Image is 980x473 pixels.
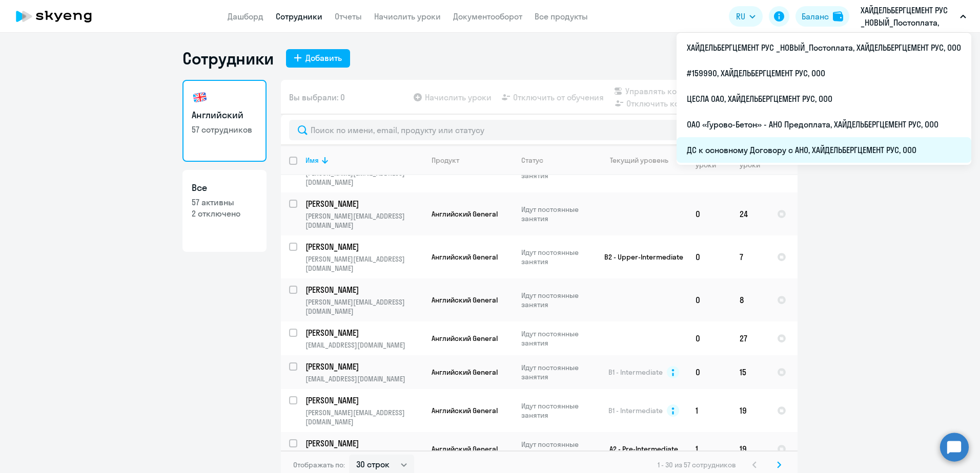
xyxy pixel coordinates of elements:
p: Идут постоянные занятия [521,248,591,266]
img: english [192,89,208,105]
a: [PERSON_NAME] [305,284,423,295]
td: 0 [687,278,731,321]
p: [PERSON_NAME][EMAIL_ADDRESS][DOMAIN_NAME] [305,168,423,187]
span: Отображать по: [293,460,345,469]
span: Вы выбрали: 0 [289,91,345,103]
td: 7 [731,235,769,278]
p: [PERSON_NAME] [305,327,421,338]
h3: Все [192,181,257,195]
h3: Английский [192,109,257,122]
a: Отчеты [335,11,362,21]
p: Идут постоянные занятия [521,363,591,381]
h1: Сотрудники [182,48,274,69]
span: Английский General [432,209,498,219]
button: Балансbalance [795,6,849,27]
div: Текущий уровень [600,156,687,165]
p: [EMAIL_ADDRESS][DOMAIN_NAME] [305,340,423,350]
span: B1 - Intermediate [608,406,663,415]
p: [PERSON_NAME][EMAIL_ADDRESS][DOMAIN_NAME] [305,211,423,230]
a: [PERSON_NAME] [305,361,423,372]
a: [PERSON_NAME] [305,395,423,406]
p: ХАЙДЕЛЬБЕРГЦЕМЕНТ РУС _НОВЫЙ_Постоплата, ХАЙДЕЛЬБЕРГЦЕМЕНТ РУС, ООО [861,4,956,29]
a: Документооборот [453,11,522,21]
ul: RU [677,33,971,165]
span: 1 - 30 из 57 сотрудников [658,460,736,469]
td: 0 [687,235,731,278]
span: Английский General [432,368,498,377]
td: B2 - Upper-Intermediate [592,235,687,278]
button: Добавить [286,49,350,68]
p: Идут постоянные занятия [521,329,591,348]
a: [PERSON_NAME] [305,327,423,338]
span: RU [736,10,745,23]
p: [PERSON_NAME][EMAIL_ADDRESS][DOMAIN_NAME] [305,297,423,316]
p: [PERSON_NAME] [305,198,421,209]
td: 1 [687,432,731,466]
td: 0 [687,321,731,355]
a: [PERSON_NAME] [305,198,423,209]
span: B1 - Intermediate [608,368,663,377]
td: 19 [731,432,769,466]
a: [PERSON_NAME] [305,438,423,449]
span: Английский General [432,444,498,454]
div: Баланс [802,10,829,23]
div: Продукт [432,156,459,165]
a: Сотрудники [276,11,322,21]
a: Начислить уроки [374,11,441,21]
td: 1 [687,389,731,432]
p: [PERSON_NAME] [305,284,421,295]
p: Идут постоянные занятия [521,205,591,223]
div: Добавить [305,52,342,64]
p: 57 активны [192,197,257,208]
td: 19 [731,389,769,432]
a: Все продукты [535,11,588,21]
p: [PERSON_NAME] [305,395,421,406]
td: 8 [731,278,769,321]
a: Английский57 сотрудников [182,80,267,162]
p: [PERSON_NAME] [305,241,421,252]
p: Идут постоянные занятия [521,291,591,309]
div: Статус [521,156,591,165]
p: 57 сотрудников [192,124,257,135]
td: 0 [687,192,731,235]
td: 27 [731,321,769,355]
p: [PERSON_NAME] [305,361,421,372]
td: 0 [687,355,731,389]
span: Английский General [432,334,498,343]
p: Идут постоянные занятия [521,440,591,458]
div: Имя [305,156,319,165]
p: [PERSON_NAME][EMAIL_ADDRESS][DOMAIN_NAME] [305,254,423,273]
span: Английский General [432,252,498,262]
span: Английский General [432,295,498,305]
input: Поиск по имени, email, продукту или статусу [289,120,789,140]
p: [PERSON_NAME] [305,438,421,449]
a: Все57 активны2 отключено [182,170,267,252]
td: A2 - Pre-Intermediate [592,432,687,466]
div: Текущий уровень [610,156,668,165]
span: Английский General [432,406,498,415]
p: 2 отключено [192,208,257,219]
td: 24 [731,192,769,235]
div: Статус [521,156,543,165]
p: [EMAIL_ADDRESS][DOMAIN_NAME] [305,374,423,383]
p: Идут постоянные занятия [521,401,591,420]
button: ХАЙДЕЛЬБЕРГЦЕМЕНТ РУС _НОВЫЙ_Постоплата, ХАЙДЕЛЬБЕРГЦЕМЕНТ РУС, ООО [855,4,971,29]
button: RU [729,6,763,27]
td: 15 [731,355,769,389]
div: Продукт [432,156,513,165]
img: balance [833,11,843,21]
p: [PERSON_NAME][EMAIL_ADDRESS][DOMAIN_NAME] [305,408,423,426]
a: [PERSON_NAME] [305,241,423,252]
a: Дашборд [228,11,263,21]
div: Имя [305,156,423,165]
